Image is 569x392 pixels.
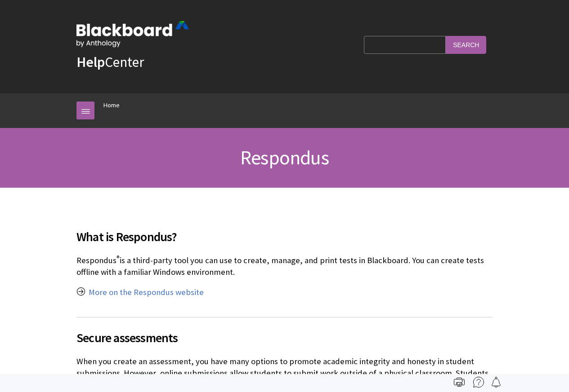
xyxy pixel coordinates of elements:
[116,254,120,262] sup: ®
[89,287,204,298] a: More on the Respondus website
[473,377,484,388] img: More help
[103,100,120,111] a: Home
[446,36,486,53] input: Search
[76,255,493,278] p: Respondus is a third-party tool you can use to create, manage, and print tests in Blackboard. You...
[491,377,502,388] img: Follow this page
[76,53,144,71] a: HelpCenter
[76,53,105,71] strong: Help
[76,216,493,246] h2: What is Respondus?
[454,377,465,388] img: Print
[76,317,493,347] h2: Secure assessments
[240,145,329,170] span: Respondus
[76,21,189,47] img: Blackboard by Anthology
